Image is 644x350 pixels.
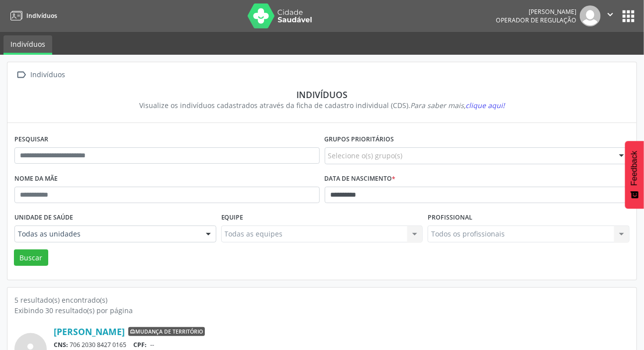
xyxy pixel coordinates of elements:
a: Indivíduos [3,35,52,55]
a: Indivíduos [7,7,57,24]
div: 706 2030 8427 0165 [54,341,630,349]
span: Indivíduos [26,11,57,20]
i:  [605,9,616,20]
label: Grupos prioritários [325,132,394,147]
span: Todas as unidades [18,229,196,239]
label: Unidade de saúde [14,210,73,226]
span: -- [150,341,154,349]
div: Indivíduos [21,89,623,100]
span: clique aqui! [465,101,505,110]
span: Mudança de território [128,327,205,336]
i:  [14,68,29,82]
button: Feedback - Mostrar pesquisa [625,141,644,209]
button: Buscar [14,249,48,266]
span: Selecione o(s) grupo(s) [328,150,403,161]
span: CNS: [54,341,68,349]
span: Operador de regulação [496,16,576,24]
div: Exibindo 30 resultado(s) por página [14,305,630,316]
i: Para saber mais, [410,101,505,110]
button:  [601,5,620,26]
label: Equipe [221,210,244,226]
a: [PERSON_NAME] [54,326,125,337]
span: Feedback [630,151,639,186]
div: 5 resultado(s) encontrado(s) [14,295,630,305]
span: CPF: [134,341,147,349]
div: Visualize os indivíduos cadastrados através da ficha de cadastro individual (CDS). [21,100,623,111]
div: [PERSON_NAME] [496,7,576,16]
button: apps [620,7,637,25]
label: Data de nascimento [325,171,396,187]
label: Profissional [428,210,472,226]
a:  Indivíduos [14,68,67,82]
label: Nome da mãe [14,171,58,187]
label: Pesquisar [14,132,48,147]
div: Indivíduos [29,68,67,82]
img: img [580,5,601,26]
